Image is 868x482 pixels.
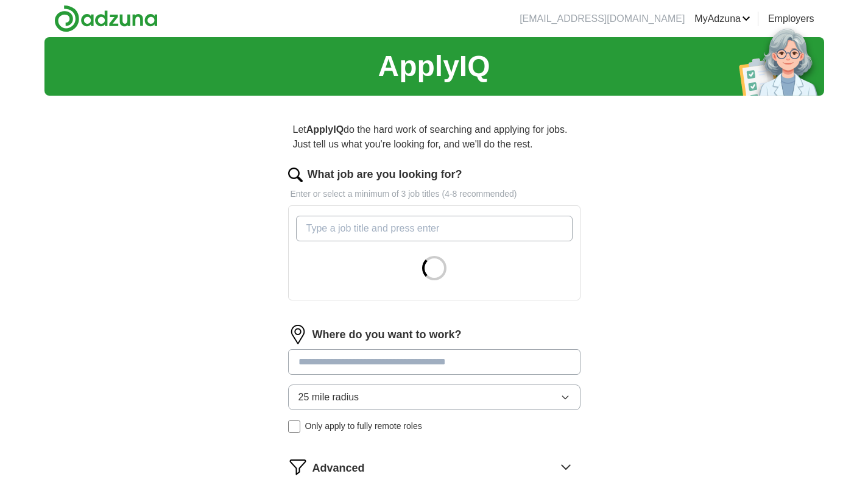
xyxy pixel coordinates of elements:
a: Employers [768,12,814,26]
span: Only apply to fully remote roles [305,420,422,433]
h1: ApplyIQ [378,44,490,88]
img: Adzuna logo [54,5,158,32]
span: Advanced [312,460,365,477]
li: [EMAIL_ADDRESS][DOMAIN_NAME] [520,12,685,26]
p: Let do the hard work of searching and applying for jobs. Just tell us what you're looking for, an... [288,118,580,157]
label: What job are you looking for? [308,166,462,183]
a: MyAdzuna [694,12,750,26]
img: location.png [288,325,308,344]
input: Only apply to fully remote roles [288,420,300,433]
label: Where do you want to work? [312,327,462,343]
img: search.png [288,168,303,182]
button: 25 mile radius [288,385,580,410]
img: filter [288,457,308,477]
input: Type a job title and press enter [296,216,573,241]
span: 25 mile radius [298,390,359,405]
strong: ApplyIQ [306,124,344,135]
p: Enter or select a minimum of 3 job titles (4-8 recommended) [288,188,580,200]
